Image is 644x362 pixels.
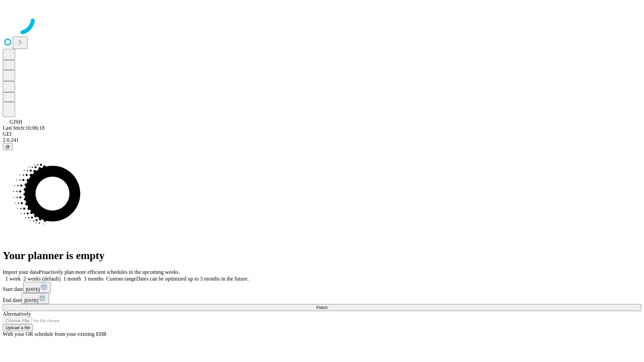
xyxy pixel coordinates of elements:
[3,269,39,275] span: Import your data
[3,331,107,337] span: With your OR schedule from your existing EHR
[316,305,327,310] span: Fetch
[136,276,249,282] span: Dates can be optimized up to 3 months in the future.
[3,293,641,304] div: End date
[3,282,641,293] div: Start date
[9,119,22,125] span: GJSH
[26,287,40,292] span: [DATE]
[39,269,180,275] span: Proactively plan more efficient schedules in the upcoming weeks.
[23,282,51,293] button: [DATE]
[3,324,33,331] button: Upload a file
[24,298,38,303] span: [DATE]
[23,276,61,282] span: 2 weeks (default)
[3,125,45,131] span: Last fetch: 16:06:18
[3,143,13,150] button: @
[3,304,641,311] button: Fetch
[106,276,136,282] span: Custom range
[3,311,31,317] span: Alternatively
[84,276,104,282] span: 3 months
[3,249,641,262] h1: Your planner is empty
[63,276,81,282] span: 1 month
[3,131,641,137] div: GEI
[5,144,10,149] span: @
[3,137,641,143] div: 2.0.241
[5,276,21,282] span: 1 week
[21,293,49,304] button: [DATE]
